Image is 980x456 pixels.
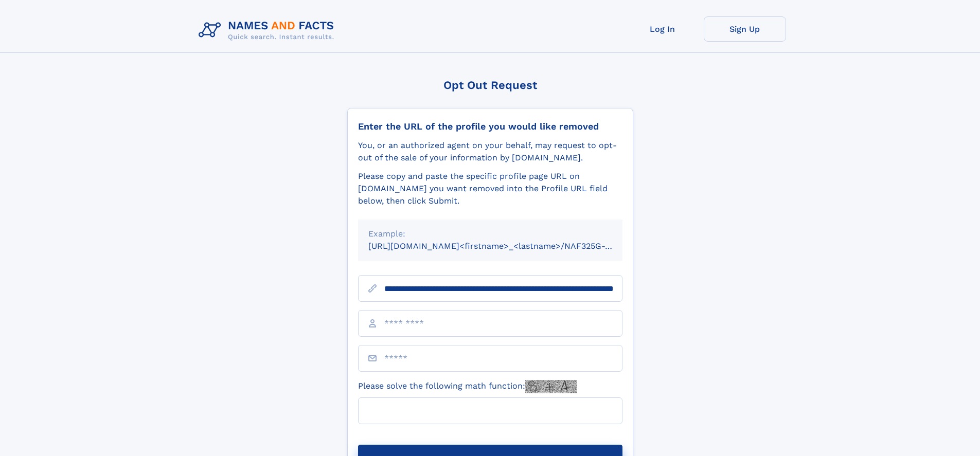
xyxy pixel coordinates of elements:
[368,228,612,240] div: Example:
[358,170,622,207] div: Please copy and paste the specific profile page URL on [DOMAIN_NAME] you want removed into the Pr...
[358,121,622,132] div: Enter the URL of the profile you would like removed
[358,380,577,393] label: Please solve the following math function:
[358,139,622,164] div: You, or an authorized agent on your behalf, may request to opt-out of the sale of your informatio...
[368,241,642,251] small: [URL][DOMAIN_NAME]<firstname>_<lastname>/NAF325G-xxxxxxxx
[621,16,704,42] a: Log In
[347,79,633,92] div: Opt Out Request
[194,16,343,44] img: Logo Names and Facts
[704,16,786,42] a: Sign Up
